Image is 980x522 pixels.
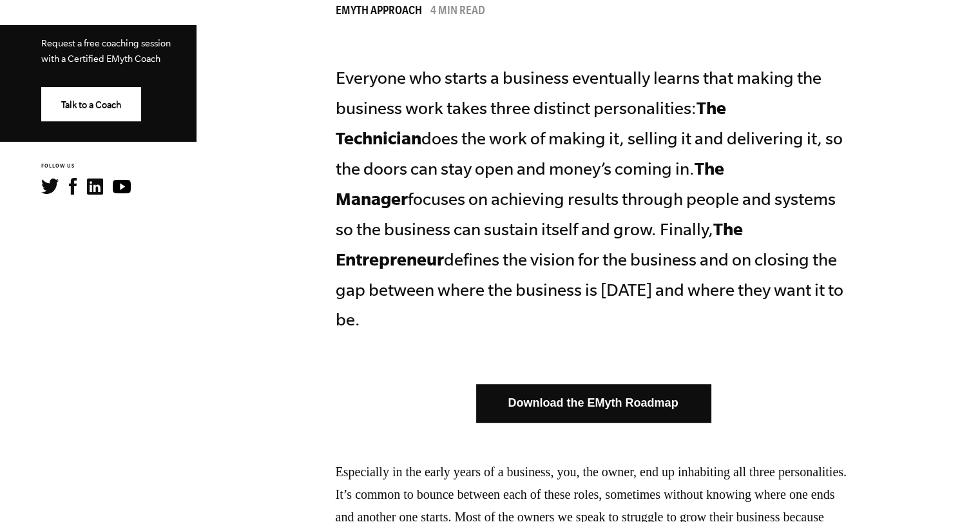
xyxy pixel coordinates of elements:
img: YouTube [113,180,131,193]
a: Talk to a Coach [41,87,141,121]
a: EMyth Approach [336,6,428,19]
iframe: Chat Widget [916,460,980,522]
img: LinkedIn [87,179,103,195]
span: EMyth Approach [336,6,422,19]
p: Request a free coaching session with a Certified EMyth Coach [41,35,176,66]
img: Twitter [41,179,59,194]
div: 채팅 위젯 [916,460,980,522]
a: Download the EMyth Roadmap [476,384,711,422]
p: Everyone who starts a business eventually learns that making the business work takes three distin... [336,63,851,334]
span: Talk to a Coach [61,100,121,110]
h6: FOLLOW US [41,162,197,171]
p: 4 min read [430,6,485,19]
img: Facebook [69,178,77,195]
